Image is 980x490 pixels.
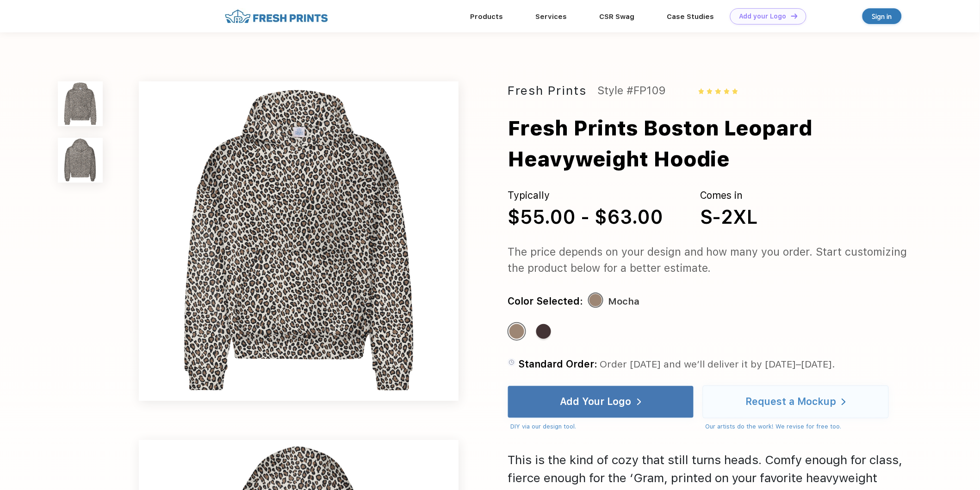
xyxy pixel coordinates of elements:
img: yellow_star.svg [707,88,713,94]
img: yellow_star.svg [724,88,730,94]
img: fo%20logo%202.webp [222,8,331,24]
span: Order [DATE] and we’ll deliver it by [DATE]–[DATE]. [600,358,836,370]
div: The price depends on your design and how many you order. Start customizing the product below for ... [508,244,909,276]
div: Sign in [872,11,892,22]
div: Mocha [608,294,640,310]
div: Add Your Logo [560,397,632,406]
a: Services [535,12,567,21]
img: func=resize&h=640 [139,81,459,401]
div: Color Selected: [508,294,583,310]
span: Standard Order: [518,358,597,370]
div: Fresh Prints [508,81,587,100]
div: Comes in [700,188,758,203]
img: white arrow [637,398,641,405]
div: Our artists do the work! We revise for free too. [706,422,889,431]
div: Add your Logo [739,12,787,20]
img: yellow_star.svg [732,88,738,94]
img: yellow_star.svg [715,88,721,94]
img: func=resize&h=100 [58,81,103,126]
img: func=resize&h=100 [58,138,103,183]
div: Request a Mockup [745,397,836,406]
a: Sign in [862,8,902,24]
div: Chocolate [536,324,551,339]
div: Typically [508,188,663,203]
img: white arrow [842,398,846,405]
div: DIY via our design tool. [510,422,694,431]
img: DT [791,13,798,18]
a: Products [470,12,503,21]
div: Style #FP109 [597,81,666,100]
div: Fresh Prints Boston Leopard Heavyweight Hoodie [508,113,949,175]
a: CSR Swag [599,12,634,21]
div: Mocha [509,324,524,339]
img: standard order [508,358,516,367]
div: $55.00 - $63.00 [508,203,663,232]
div: S-2XL [700,203,758,232]
img: yellow_star.svg [699,88,704,94]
